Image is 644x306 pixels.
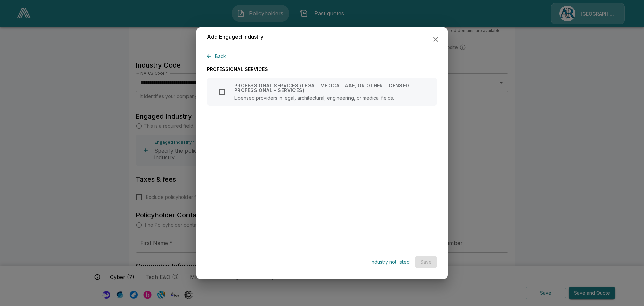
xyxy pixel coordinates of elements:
button: Back [207,50,229,63]
p: PROFESSIONAL SERVICES [207,65,437,73]
p: Industry not listed [371,260,410,264]
h6: Add Engaged Industry [207,33,263,41]
p: PROFESSIONAL SERVICES (LEGAL, MEDICAL, A&E, OR OTHER LICENSED PROFESSIONAL - SERVICES) [234,83,429,93]
p: Licensed providers in legal, architectural, engineering, or medical fields. [234,95,429,100]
